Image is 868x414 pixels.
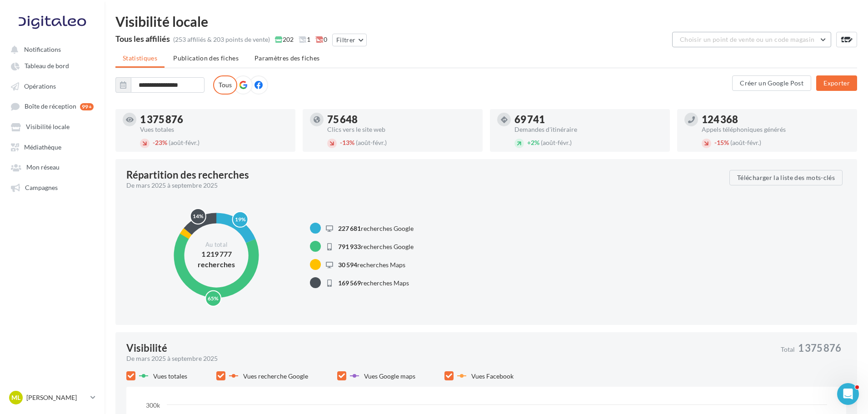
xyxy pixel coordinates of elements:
span: - [153,139,155,146]
text: 300k [146,401,160,409]
span: Paramètres des fiches [254,54,319,62]
a: Visibilité locale [5,118,99,135]
button: Choisir un point de vente ou un code magasin [672,32,831,47]
span: - [714,139,717,146]
span: Vues recherche Google [243,372,308,380]
button: Exporter [816,75,857,91]
a: Tableau de bord [5,57,99,74]
div: 124 368 [702,115,850,125]
span: 2% [527,139,539,146]
span: 15% [714,139,729,146]
a: ML [PERSON_NAME] [7,389,97,406]
div: De mars 2025 à septembre 2025 [126,354,773,363]
span: Boîte de réception [25,103,76,110]
span: 30 594 [338,261,357,269]
span: recherches Google [338,224,414,232]
a: Boîte de réception 99+ [5,98,99,115]
div: Tous les affiliés [115,35,170,43]
span: 169 569 [338,279,361,287]
span: (août-févr.) [730,139,761,146]
span: Publication des fiches [173,54,239,62]
span: Choisir un point de vente ou un code magasin [680,35,814,43]
div: Demandes d'itinéraire [514,126,663,133]
span: Vues Google maps [364,372,415,380]
span: recherches Maps [338,279,409,287]
span: Vues totales [153,372,187,380]
button: Télécharger la liste des mots-clés [729,170,843,185]
span: Vues Facebook [471,372,514,380]
div: 75 648 [327,115,475,125]
div: De mars 2025 à septembre 2025 [126,181,722,190]
div: Visibilité locale [115,15,857,28]
span: recherches Google [338,243,414,250]
span: (août-févr.) [541,139,572,146]
span: ML [11,393,20,402]
span: Médiathèque [24,143,61,151]
span: Notifications [24,45,61,53]
a: Campagnes [5,179,99,195]
span: 202 [275,35,294,44]
span: 1 375 876 [798,343,841,353]
div: Visibilité [126,343,167,353]
span: 791 933 [338,243,361,250]
a: Médiathèque [5,139,99,155]
span: - [340,139,342,146]
label: Tous [213,75,237,95]
div: 69 741 [514,115,663,125]
span: Campagnes [25,184,58,191]
button: Créer un Google Post [732,75,811,91]
a: Opérations [5,78,99,94]
div: Vues totales [140,126,288,133]
div: Répartition des recherches [126,170,249,180]
span: 0 [315,35,327,44]
span: Mon réseau [26,164,60,171]
div: 1 375 876 [140,115,288,125]
div: Clics vers le site web [327,126,475,133]
div: Appels téléphoniques générés [702,126,850,133]
div: (253 affiliés & 203 points de vente) [173,35,270,44]
button: Filtrer [332,34,367,46]
a: Mon réseau [5,159,99,175]
iframe: Intercom live chat [837,383,859,405]
span: recherches Maps [338,261,405,269]
span: Visibilité locale [26,123,70,131]
span: Opérations [24,82,56,90]
span: 13% [340,139,354,146]
p: [PERSON_NAME] [26,393,87,402]
span: (août-févr.) [169,139,200,146]
span: 23% [153,139,167,146]
span: Tableau de bord [25,62,69,70]
span: Total [781,346,795,353]
span: 227 681 [338,224,361,232]
span: 1 [299,35,310,44]
span: + [527,139,531,146]
span: (août-févr.) [356,139,387,146]
div: 99+ [80,103,94,110]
